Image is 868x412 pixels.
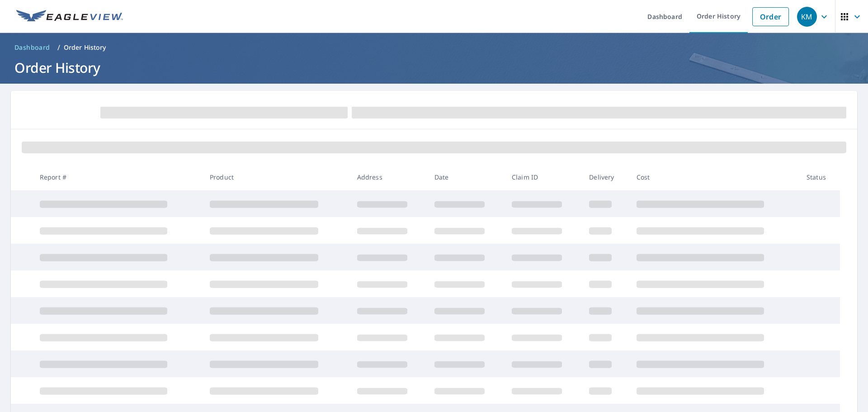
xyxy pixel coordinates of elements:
a: Dashboard [11,40,54,55]
th: Status [799,164,840,190]
div: KM [797,7,817,27]
nav: breadcrumb [11,40,857,55]
a: Order [752,7,789,26]
th: Date [427,164,505,190]
li: / [57,42,60,53]
h1: Order History [11,58,857,77]
p: Order History [64,43,106,52]
th: Product [203,164,350,190]
th: Claim ID [505,164,582,190]
img: EV Logo [16,10,123,24]
th: Report # [33,164,203,190]
span: Dashboard [14,43,50,52]
th: Address [350,164,427,190]
th: Cost [629,164,799,190]
th: Delivery [582,164,629,190]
